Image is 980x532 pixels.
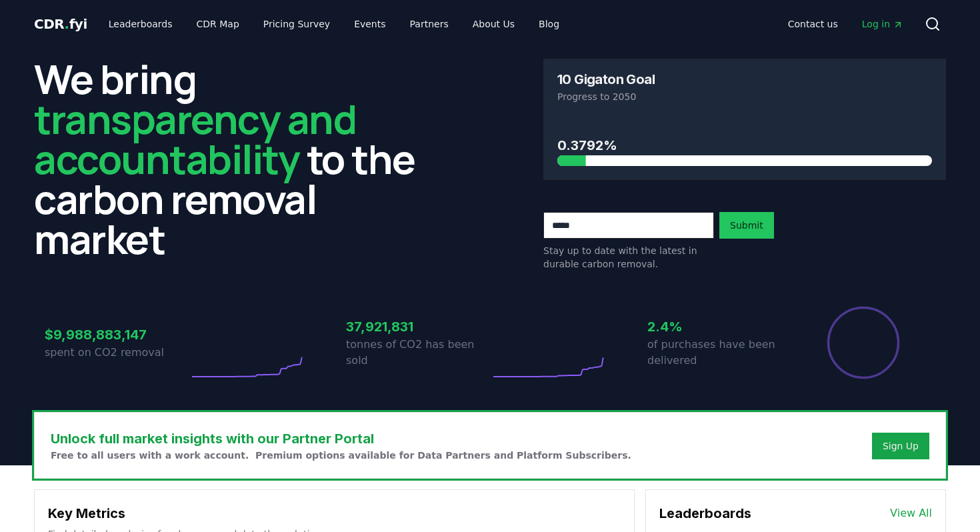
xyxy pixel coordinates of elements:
[45,345,189,361] p: spent on CO2 removal
[186,12,250,36] a: CDR Map
[51,429,631,449] h3: Unlock full market insights with our Partner Portal
[98,12,183,36] a: Leaderboards
[34,59,437,259] h2: We bring to the carbon removal market
[826,305,901,380] div: Percentage of sales delivered
[528,12,570,36] a: Blog
[862,17,903,31] span: Log in
[34,91,356,186] span: transparency and accountability
[346,337,490,369] p: tonnes of CO2 has been sold
[557,135,932,155] h3: 0.3792%
[65,16,69,32] span: .
[462,12,525,36] a: About Us
[719,212,774,239] button: Submit
[872,433,929,459] button: Sign Up
[543,244,714,271] p: Stay up to date with the latest in durable carbon removal.
[777,12,849,36] a: Contact us
[851,12,914,36] a: Log in
[48,503,621,523] h3: Key Metrics
[253,12,341,36] a: Pricing Survey
[346,317,490,337] h3: 37,921,831
[557,73,655,86] h3: 10 Gigaton Goal
[45,325,189,345] h3: $9,988,883,147
[557,90,932,103] p: Progress to 2050
[98,12,570,36] nav: Main
[51,449,631,462] p: Free to all users with a work account. Premium options available for Data Partners and Platform S...
[399,12,459,36] a: Partners
[883,439,919,453] a: Sign Up
[34,15,87,33] a: CDR.fyi
[777,12,914,36] nav: Main
[647,337,791,369] p: of purchases have been delivered
[647,317,791,337] h3: 2.4%
[890,505,932,521] a: View All
[34,16,87,32] span: CDR fyi
[343,12,396,36] a: Events
[659,503,751,523] h3: Leaderboards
